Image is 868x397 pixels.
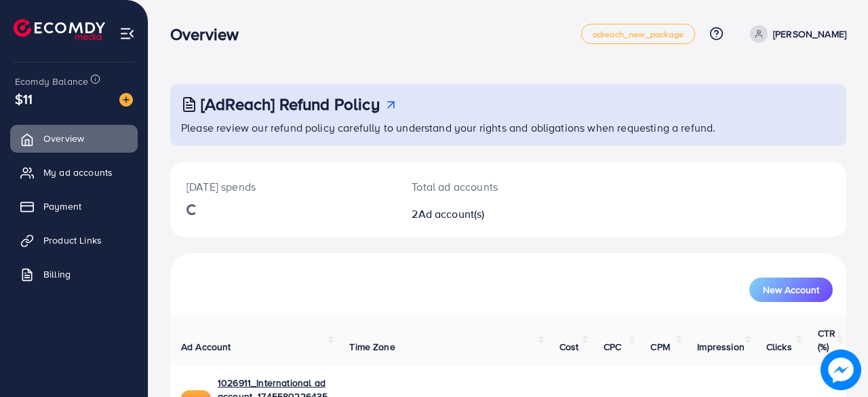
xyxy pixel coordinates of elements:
a: [PERSON_NAME] [745,25,846,43]
span: Ecomdy Balance [15,75,88,88]
span: Product Links [43,233,102,247]
a: Product Links [10,227,138,254]
p: Total ad accounts [412,178,548,195]
span: Ad Account [181,340,231,354]
span: $11 [15,89,33,109]
a: Payment [10,193,138,220]
span: My ad accounts [43,166,113,179]
h3: [AdReach] Refund Policy [201,94,380,114]
button: New Account [749,278,833,302]
span: Time Zone [349,340,395,354]
span: CPM [650,340,669,354]
a: adreach_new_package [581,24,695,44]
a: Overview [10,125,138,152]
a: Billing [10,261,138,288]
span: New Account [763,285,819,295]
h2: 2 [412,208,548,221]
p: Please review our refund policy carefully to understand your rights and obligations when requesti... [181,119,838,136]
a: My ad accounts [10,159,138,186]
p: [PERSON_NAME] [773,26,846,42]
span: Billing [43,267,71,281]
span: CTR (%) [818,326,835,354]
img: image [821,349,861,390]
img: logo [14,19,105,40]
span: Overview [43,132,84,145]
p: [DATE] spends [186,178,379,195]
span: Clicks [766,340,792,354]
span: Cost [559,340,579,354]
img: image [119,93,133,107]
span: adreach_new_package [593,30,684,39]
img: menu [119,26,135,41]
span: Ad account(s) [418,206,485,221]
h3: Overview [170,24,250,44]
span: Payment [43,200,81,213]
span: Impression [697,340,745,354]
span: CPC [604,340,621,354]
